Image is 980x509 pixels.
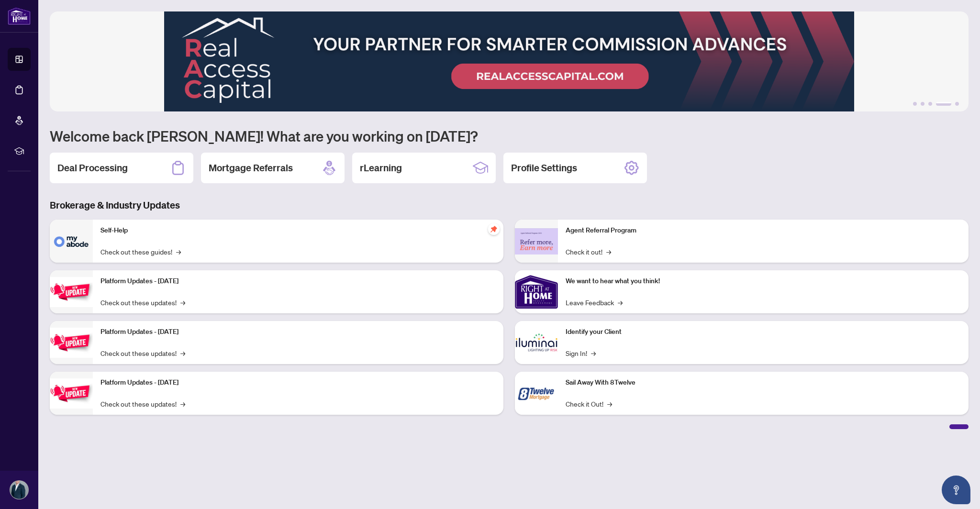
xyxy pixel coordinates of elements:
img: Slide 3 [50,11,969,111]
p: Platform Updates - [DATE] [100,377,496,388]
button: Open asap [942,476,970,504]
span: → [607,398,612,409]
a: Check out these updates!→ [100,297,185,308]
p: Agent Referral Program [566,225,961,236]
img: Self-Help [50,220,93,263]
p: Sail Away With 8Twelve [566,377,961,388]
h2: rLearning [360,161,402,175]
button: 1 [913,102,917,106]
h2: Profile Settings [511,161,577,175]
button: 4 [936,102,951,106]
a: Check out these guides!→ [100,246,181,257]
img: Platform Updates - June 23, 2025 [50,378,93,409]
span: → [618,297,623,308]
img: Platform Updates - July 8, 2025 [50,328,93,358]
span: → [180,348,185,358]
img: logo [8,7,31,25]
img: Platform Updates - July 21, 2025 [50,277,93,307]
h1: Welcome back [PERSON_NAME]! What are you working on [DATE]? [50,127,969,145]
span: → [180,297,185,308]
p: Platform Updates - [DATE] [100,276,496,287]
a: Sign In!→ [566,348,596,358]
p: We want to hear what you think! [566,276,961,287]
h3: Brokerage & Industry Updates [50,199,969,212]
h2: Mortgage Referrals [209,161,293,175]
img: Agent Referral Program [515,228,558,254]
p: Platform Updates - [DATE] [100,327,496,337]
button: 3 [928,102,932,106]
img: We want to hear what you think! [515,270,558,313]
span: → [180,398,185,409]
span: pushpin [488,223,500,235]
button: 5 [955,102,959,106]
span: → [176,246,181,257]
span: → [606,246,611,257]
img: Profile Icon [10,481,28,499]
a: Check out these updates!→ [100,398,185,409]
h2: Deal Processing [57,161,128,175]
p: Identify your Client [566,327,961,337]
a: Check it out!→ [566,246,611,257]
button: 2 [921,102,924,106]
a: Check it Out!→ [566,398,612,409]
a: Leave Feedback→ [566,297,623,308]
span: → [591,348,596,358]
a: Check out these updates!→ [100,348,185,358]
p: Self-Help [100,225,496,236]
img: Identify your Client [515,321,558,364]
img: Sail Away With 8Twelve [515,372,558,415]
